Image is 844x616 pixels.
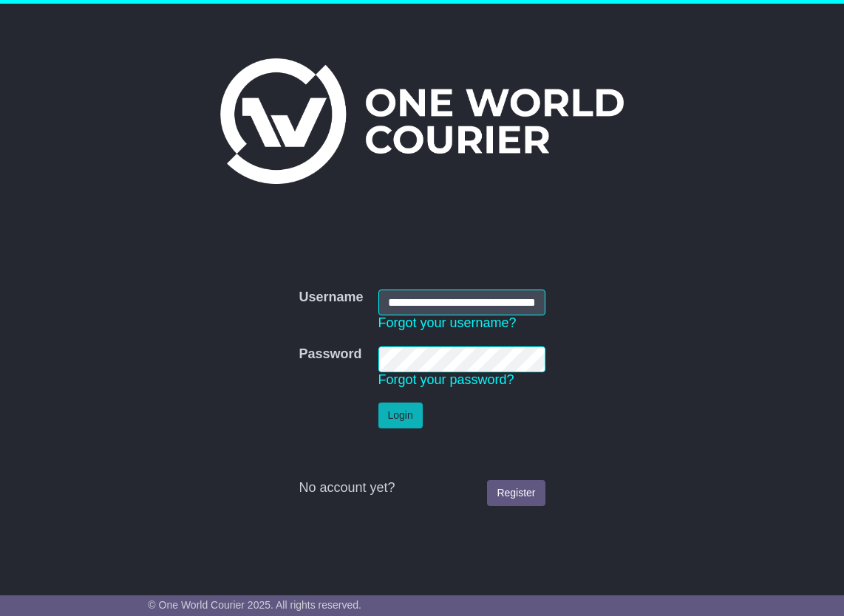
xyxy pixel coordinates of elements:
a: Forgot your password? [378,372,514,387]
span: © One World Courier 2025. All rights reserved. [148,599,361,611]
button: Login [378,403,423,428]
label: Username [299,290,363,306]
a: Register [487,480,545,506]
label: Password [299,346,361,363]
img: One World [220,58,624,184]
div: No account yet? [299,480,545,496]
a: Forgot your username? [378,315,517,330]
